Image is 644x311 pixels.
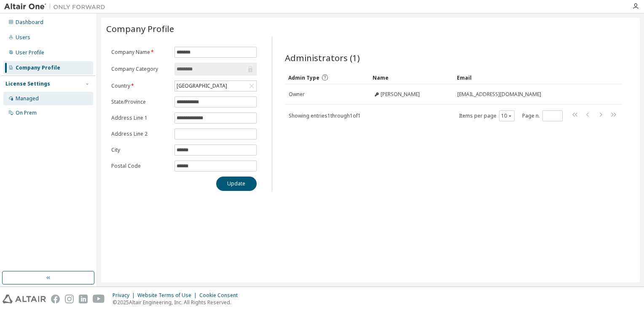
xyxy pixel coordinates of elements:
[3,295,46,303] img: altair_logo.svg
[16,64,60,71] div: Company Profile
[111,49,169,56] label: Company Name
[111,115,169,121] label: Address Line 1
[93,295,105,303] img: youtube.svg
[459,110,515,121] span: Items per page
[457,71,598,84] div: Email
[522,110,563,121] span: Page n.
[65,295,74,303] img: instagram.svg
[16,95,39,102] div: Managed
[457,91,541,98] span: [EMAIL_ADDRESS][DOMAIN_NAME]
[175,81,228,91] div: [GEOGRAPHIC_DATA]
[381,91,420,98] span: [PERSON_NAME]
[111,99,169,105] label: State/Province
[113,299,243,306] p: © 2025 Altair Engineering, Inc. All Rights Reserved.
[16,19,43,26] div: Dashboard
[16,34,30,41] div: Users
[111,131,169,137] label: Address Line 2
[16,110,37,116] div: On Prem
[216,177,257,191] button: Update
[106,23,174,35] span: Company Profile
[5,80,50,87] div: License Settings
[501,113,513,119] button: 10
[285,52,360,64] span: Administrators (1)
[4,3,110,11] img: Altair One
[111,147,169,153] label: City
[16,49,44,56] div: User Profile
[289,112,361,119] span: Showing entries 1 through 1 of 1
[137,292,199,299] div: Website Terms of Use
[175,81,256,91] div: [GEOGRAPHIC_DATA]
[199,292,243,299] div: Cookie Consent
[111,163,169,169] label: Postal Code
[373,71,450,84] div: Name
[111,66,169,72] label: Company Category
[51,295,60,303] img: facebook.svg
[288,74,319,81] span: Admin Type
[79,295,88,303] img: linkedin.svg
[111,83,169,89] label: Country
[289,91,305,98] span: Owner
[113,292,137,299] div: Privacy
